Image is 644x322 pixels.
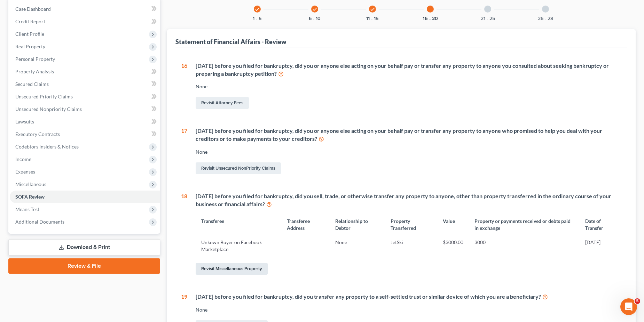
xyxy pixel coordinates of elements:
[309,16,321,21] button: 6 - 10
[10,191,160,203] a: SOFA Review
[366,16,378,21] button: 11 - 15
[15,6,51,12] span: Case Dashboard
[181,127,187,176] div: 17
[196,192,622,208] div: [DATE] before you filed for bankruptcy, did you sell, trade, or otherwise transfer any property t...
[15,144,79,150] span: Codebtors Insiders & Notices
[15,156,31,162] span: Income
[15,131,60,137] span: Executory Contracts
[10,115,160,128] a: Lawsuits
[15,106,82,112] span: Unsecured Nonpriority Claims
[196,293,622,301] div: [DATE] before you filed for bankruptcy, did you transfer any property to a self-settled trust or ...
[15,169,35,175] span: Expenses
[15,219,64,225] span: Additional Documents
[8,258,160,274] a: Review & File
[10,3,160,15] a: Case Dashboard
[580,236,622,256] td: [DATE]
[196,62,622,78] div: [DATE] before you filed for bankruptcy, did you or anyone else acting on your behalf pay or trans...
[437,236,469,256] td: $3000.00
[580,214,622,236] th: Date of Transfer
[10,65,160,78] a: Property Analysis
[10,78,160,90] a: Secured Claims
[281,214,330,236] th: Transferee Address
[385,214,437,236] th: Property Transferred
[330,236,385,256] td: None
[15,81,49,87] span: Secured Claims
[196,306,622,313] div: None
[437,214,469,236] th: Value
[330,214,385,236] th: Relationship to Debtor
[255,7,260,12] i: check
[423,16,438,21] button: 16 - 20
[15,119,34,124] span: Lawsuits
[196,97,249,109] a: Revisit Attorney Fees
[370,7,375,12] i: check
[15,194,45,200] span: SOFA Review
[15,31,44,37] span: Client Profile
[15,43,45,49] span: Real Property
[196,162,281,174] a: Revisit Unsecured NonPriority Claims
[481,16,495,21] button: 21 - 25
[10,15,160,28] a: Credit Report
[10,103,160,115] a: Unsecured Nonpriority Claims
[15,56,55,62] span: Personal Property
[10,90,160,103] a: Unsecured Priority Claims
[15,18,45,24] span: Credit Report
[15,206,39,212] span: Means Test
[196,127,622,143] div: [DATE] before you filed for bankruptcy, did you or anyone else acting on your behalf pay or trans...
[196,236,281,256] td: Unkown Buyer on Facebook Marketplace
[196,214,281,236] th: Transferee
[469,236,580,256] td: 3000
[196,263,268,275] a: Revisit Miscellaneous Property
[175,38,286,46] div: Statement of Financial Affairs - Review
[196,148,622,155] div: None
[385,236,437,256] td: JetSki
[620,298,637,315] iframe: Intercom live chat
[312,7,317,12] i: check
[10,128,160,140] a: Executory Contracts
[181,62,187,111] div: 16
[15,181,46,187] span: Miscellaneous
[635,298,640,304] span: 5
[469,214,580,236] th: Property or payments received or debts paid in exchange
[196,83,622,90] div: None
[253,16,261,21] button: 1 - 5
[15,69,54,74] span: Property Analysis
[15,94,73,99] span: Unsecured Priority Claims
[538,16,553,21] button: 26 - 28
[181,192,187,276] div: 18
[8,239,160,256] a: Download & Print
